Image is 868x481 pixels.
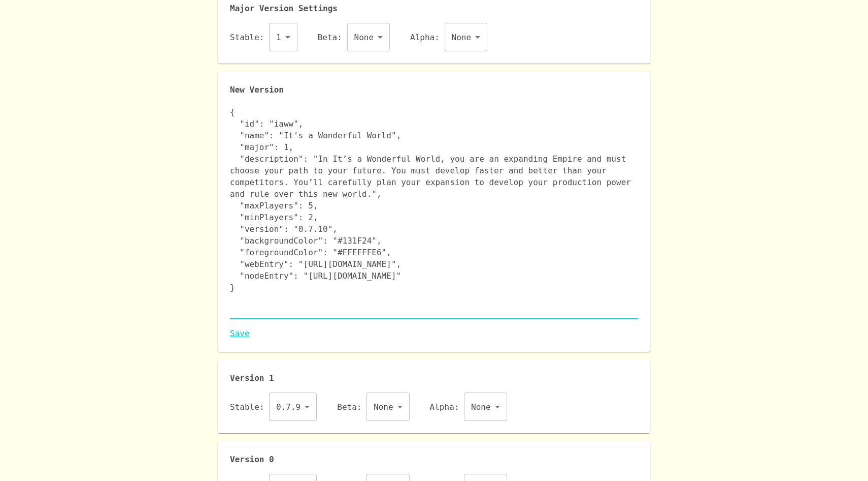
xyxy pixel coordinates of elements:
div: Beta: [318,23,390,51]
div: None [464,393,507,421]
div: None [347,23,390,51]
textarea: { "id": "iaww", "name": "It's a Wonderful World", "major": 1, "description": "In It’s a Wonderful... [230,106,638,317]
div: Alpha: [410,23,487,51]
div: Alpha: [430,393,507,421]
div: Beta: [337,393,409,421]
div: Stable: [230,23,297,51]
p: Major Version Settings [230,3,638,15]
p: New Version [230,84,638,96]
a: Save [230,327,638,340]
div: 1 [269,23,297,51]
p: Version 0 [230,454,638,466]
p: Version 1 [230,372,638,384]
div: 0.7.9 [269,393,317,421]
div: None [366,393,410,421]
div: None [445,23,488,51]
div: Stable: [230,393,317,421]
